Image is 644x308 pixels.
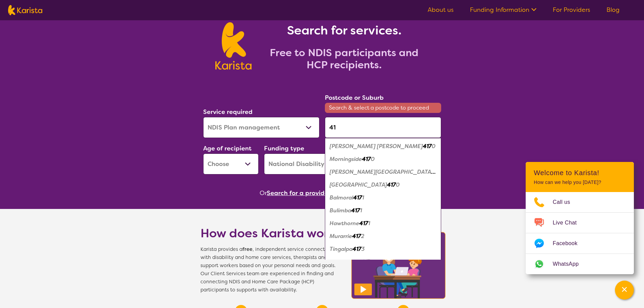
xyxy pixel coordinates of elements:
em: Hawthorne [330,220,359,227]
em: 417 [361,258,370,265]
a: Funding Information [470,6,536,14]
em: 1 [362,194,364,201]
img: Karista logo [8,5,42,15]
a: Web link opens in a new tab. [526,254,634,274]
a: For Providers [553,6,590,14]
em: 1 [368,220,370,227]
em: Balmoral [330,194,353,201]
button: Search for a provider to leave a review [267,188,384,198]
h2: Welcome to Karista! [534,169,626,177]
em: 0 [396,181,400,188]
a: Blog [606,6,620,14]
span: Call us [553,197,578,207]
div: Bulimba 4171 [328,204,438,217]
em: 417 [433,168,442,175]
div: Tingalpa 4173 [328,243,438,256]
div: Channel Menu [526,162,634,274]
ul: Choose channel [526,192,634,274]
em: 417 [387,181,396,188]
div: Tingalpa Dc 4173 [328,256,438,268]
span: Facebook [553,238,586,248]
em: 0 [371,156,375,163]
em: 417 [351,207,360,214]
em: 417 [362,156,371,163]
span: Karista provides a , independent service connecting you with disability and home care services, t... [200,245,342,294]
em: 3 [370,258,373,265]
h2: Free to NDIS participants and HCP recipients. [260,47,429,71]
em: [PERSON_NAME] [PERSON_NAME] [330,143,423,150]
em: Morningside [330,156,362,163]
label: Funding type [264,144,304,152]
span: Live Chat [553,218,585,228]
div: Morningside 4170 [328,153,438,166]
a: About us [428,6,454,14]
span: Search & select a postcode to proceed [325,103,441,113]
img: Karista logo [215,22,252,70]
em: 417 [353,194,362,201]
em: Bulimba [330,207,351,214]
input: Type [325,117,441,138]
em: Tingalpa [330,245,353,253]
div: Balmoral 4171 [328,191,438,204]
em: Murarrie [330,233,352,240]
div: Seven Hills 4170 [328,179,438,191]
em: 417 [359,220,368,227]
em: 417 [353,245,361,253]
button: Channel Menu [615,281,634,300]
label: Service required [203,108,253,116]
em: 417 [352,233,361,240]
em: 3 [361,245,365,253]
p: How can we help you [DATE]? [534,180,626,185]
h1: Search for services. [260,22,429,39]
label: Postcode or Suburb [325,94,384,102]
div: Hawthorne 4171 [328,217,438,230]
em: 2 [361,233,364,240]
div: Norman Park 4170 [328,166,438,179]
b: free [242,246,253,253]
div: Cannon Hill 4170 [328,140,438,153]
em: Tingalpa Dc [330,258,361,265]
span: WhatsApp [553,259,587,269]
h1: How does Karista work? [200,225,342,241]
label: Age of recipient [203,144,252,152]
em: [PERSON_NAME][GEOGRAPHIC_DATA] [330,168,435,175]
span: Or [260,188,267,198]
em: 417 [423,143,432,150]
em: 1 [360,207,362,214]
em: 0 [432,143,435,150]
em: [GEOGRAPHIC_DATA] [330,181,387,188]
div: Murarrie 4172 [328,230,438,243]
img: Karista video [349,230,448,301]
